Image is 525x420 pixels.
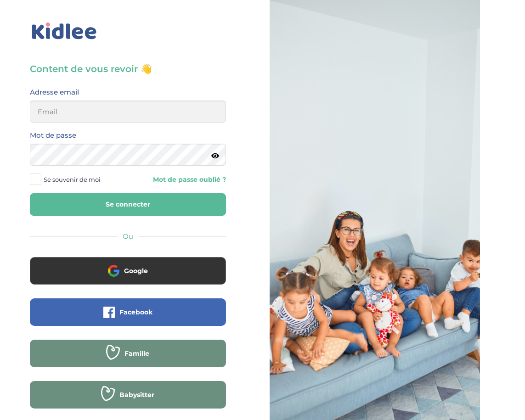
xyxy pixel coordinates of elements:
label: Mot de passe [30,129,76,141]
a: Mot de passe oublié ? [135,175,226,184]
span: Famille [124,349,149,358]
span: Google [124,266,148,275]
img: google.png [108,265,119,276]
a: Facebook [30,314,226,323]
button: Google [30,257,226,285]
a: Babysitter [30,397,226,405]
button: Babysitter [30,381,226,409]
span: Ou [123,232,133,241]
a: Famille [30,355,226,364]
button: Famille [30,340,226,367]
img: facebook.png [103,307,115,318]
a: Google [30,273,226,281]
span: Babysitter [119,390,154,399]
img: logo_kidlee_bleu [30,21,99,42]
button: Facebook [30,298,226,326]
button: Se connecter [30,193,226,216]
input: Email [30,101,226,123]
span: Se souvenir de moi [44,174,101,185]
label: Adresse email [30,86,79,98]
span: Facebook [119,308,152,317]
h3: Content de vous revoir 👋 [30,62,226,75]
